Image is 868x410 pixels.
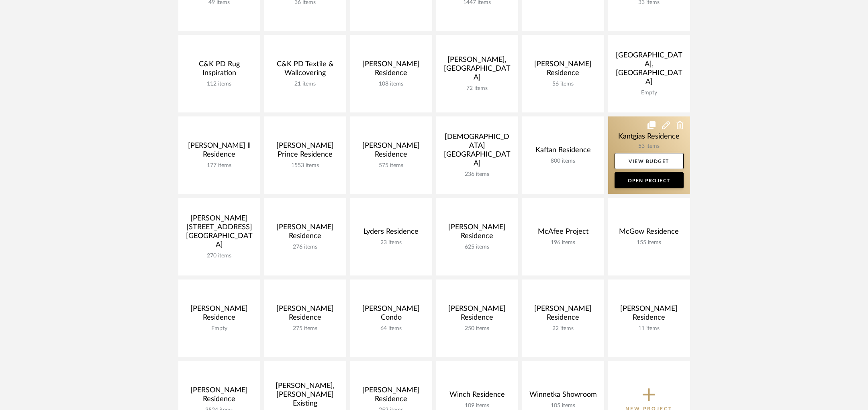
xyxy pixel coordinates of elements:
div: McGow Residence [615,227,684,239]
div: C&K PD Textile & Wallcovering [271,60,340,81]
div: 64 items [357,325,426,332]
a: Open Project [615,172,684,188]
a: View Budget [615,153,684,169]
div: [PERSON_NAME] Residence [443,223,512,244]
div: [PERSON_NAME] Residence [357,141,426,162]
div: 270 items [185,253,254,259]
div: Lyders Residence [357,227,426,239]
div: [GEOGRAPHIC_DATA], [GEOGRAPHIC_DATA] [615,51,684,90]
div: 276 items [271,244,340,251]
div: 155 items [615,239,684,246]
div: 72 items [443,85,512,92]
div: 625 items [443,244,512,251]
div: 22 items [529,325,598,332]
div: [PERSON_NAME] Residence [357,386,426,407]
div: 275 items [271,325,340,332]
div: [PERSON_NAME] ll Residence [185,141,254,162]
div: Winnetka Showroom [529,390,598,402]
div: [PERSON_NAME] Residence [185,304,254,325]
div: C&K PD Rug Inspiration [185,60,254,81]
div: 112 items [185,81,254,88]
div: [PERSON_NAME] Residence [271,304,340,325]
div: [PERSON_NAME] Condo [357,304,426,325]
div: 1553 items [271,162,340,169]
div: [PERSON_NAME] [STREET_ADDRESS][GEOGRAPHIC_DATA] [185,214,254,253]
div: [PERSON_NAME] Residence [443,304,512,325]
div: 23 items [357,239,426,246]
div: 21 items [271,81,340,88]
div: Kaftan Residence [529,146,598,158]
div: Empty [185,325,254,332]
div: 236 items [443,171,512,178]
div: [PERSON_NAME], [GEOGRAPHIC_DATA] [443,55,512,85]
div: 11 items [615,325,684,332]
div: [PERSON_NAME] Prince Residence [271,141,340,162]
div: Winch Residence [443,390,512,402]
div: 196 items [529,239,598,246]
div: 800 items [529,158,598,165]
div: 56 items [529,81,598,88]
div: 109 items [443,402,512,409]
div: 575 items [357,162,426,169]
div: [PERSON_NAME] Residence [271,223,340,244]
div: Empty [615,90,684,96]
div: [PERSON_NAME] Residence [615,304,684,325]
div: [PERSON_NAME] Residence [357,60,426,81]
div: McAfee Project [529,227,598,239]
div: 250 items [443,325,512,332]
div: 105 items [529,402,598,409]
div: [DEMOGRAPHIC_DATA] [GEOGRAPHIC_DATA] [443,133,512,171]
div: 108 items [357,81,426,88]
div: [PERSON_NAME] Residence [185,386,254,407]
div: [PERSON_NAME] Residence [529,304,598,325]
div: 177 items [185,162,254,169]
div: [PERSON_NAME] Residence [529,60,598,81]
